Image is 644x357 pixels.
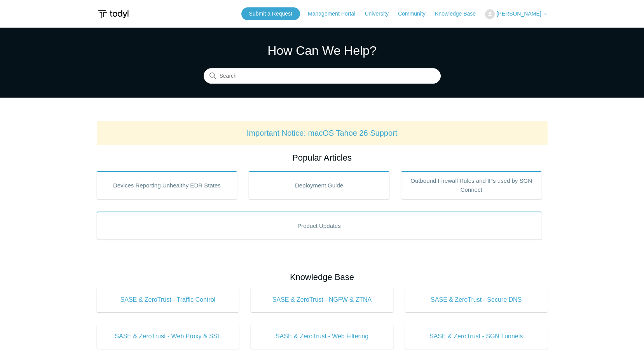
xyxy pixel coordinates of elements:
[97,7,130,21] img: Todyl Support Center Help Center home page
[262,332,382,341] span: SASE & ZeroTrust - Web Filtering
[435,10,483,18] a: Knowledge Base
[251,287,393,312] a: SASE & ZeroTrust - NGFW & ZTNA
[405,287,548,312] a: SASE & ZeroTrust - Secure DNS
[398,10,433,18] a: Community
[262,295,382,304] span: SASE & ZeroTrust - NGFW & ZTNA
[401,171,542,199] a: Outbound Firewall Rules and IPs used by SGN Connect
[204,68,441,84] input: Search
[241,7,300,20] a: Submit a Request
[496,10,541,17] span: [PERSON_NAME]
[417,332,536,341] span: SASE & ZeroTrust - SGN Tunnels
[97,212,542,240] a: Product Updates
[405,324,548,349] a: SASE & ZeroTrust - SGN Tunnels
[417,295,536,304] span: SASE & ZeroTrust - Secure DNS
[249,171,389,199] a: Deployment Guide
[97,151,548,164] h2: Popular Articles
[247,129,398,137] a: Important Notice: macOS Tahoe 26 Support
[308,10,363,18] a: Management Portal
[204,41,441,60] h1: How Can We Help?
[251,324,393,349] a: SASE & ZeroTrust - Web Filtering
[97,324,239,349] a: SASE & ZeroTrust - Web Proxy & SSL
[97,171,237,199] a: Devices Reporting Unhealthy EDR States
[97,271,548,283] h2: Knowledge Base
[485,9,547,19] button: [PERSON_NAME]
[365,10,396,18] a: University
[108,295,228,304] span: SASE & ZeroTrust - Traffic Control
[97,287,239,312] a: SASE & ZeroTrust - Traffic Control
[108,332,228,341] span: SASE & ZeroTrust - Web Proxy & SSL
